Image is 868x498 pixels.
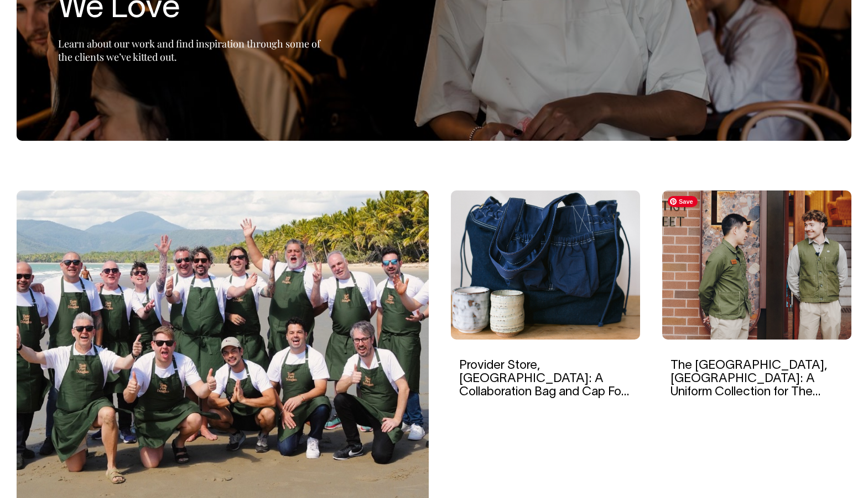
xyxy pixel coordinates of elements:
[662,190,851,340] img: The EVE Hotel, Sydney: A Uniform Collection for The Boutique Luxury Hotel
[459,360,629,411] a: Provider Store, [GEOGRAPHIC_DATA]: A Collaboration Bag and Cap For Everyday Wear
[451,190,640,340] img: Provider Store, Sydney: A Collaboration Bag and Cap For Everyday Wear
[668,196,698,207] span: Save
[58,37,335,63] p: Learn about our work and find inspiration through some of the clients we’ve kitted out.
[671,360,827,411] a: The [GEOGRAPHIC_DATA], [GEOGRAPHIC_DATA]: A Uniform Collection for The Boutique Luxury Hotel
